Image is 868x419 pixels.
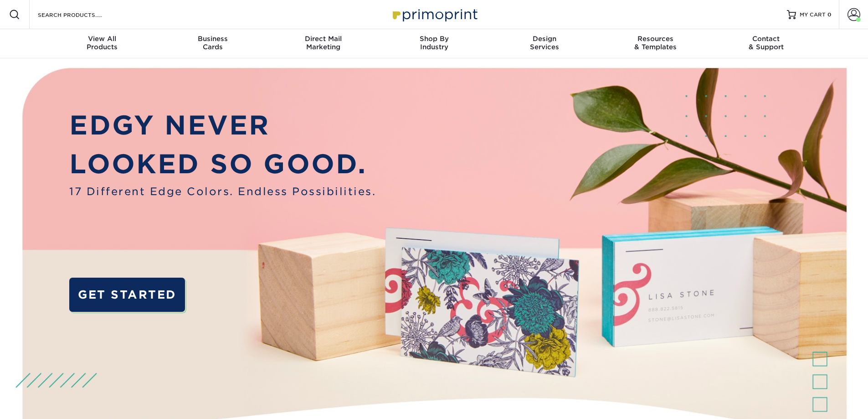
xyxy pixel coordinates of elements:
[268,35,379,51] div: Marketing
[711,35,822,43] span: Contact
[711,29,822,58] a: Contact& Support
[157,35,268,43] span: Business
[47,35,158,51] div: Products
[69,106,376,145] p: EDGY NEVER
[268,29,379,58] a: Direct MailMarketing
[69,184,376,199] span: 17 Different Edge Colors. Endless Possibilities.
[489,35,600,43] span: Design
[379,29,489,58] a: Shop ByIndustry
[600,35,711,43] span: Resources
[47,29,158,58] a: View AllProducts
[711,35,822,51] div: & Support
[827,11,832,18] span: 0
[69,278,185,312] a: GET STARTED
[600,29,711,58] a: Resources& Templates
[489,29,600,58] a: DesignServices
[600,35,711,51] div: & Templates
[37,9,126,20] input: SEARCH PRODUCTS.....
[157,29,268,58] a: BusinessCards
[389,5,480,24] img: Primoprint
[379,35,489,43] span: Shop By
[69,145,376,184] p: LOOKED SO GOOD.
[489,35,600,51] div: Services
[47,35,158,43] span: View All
[157,35,268,51] div: Cards
[268,35,379,43] span: Direct Mail
[800,11,826,19] span: MY CART
[379,35,489,51] div: Industry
